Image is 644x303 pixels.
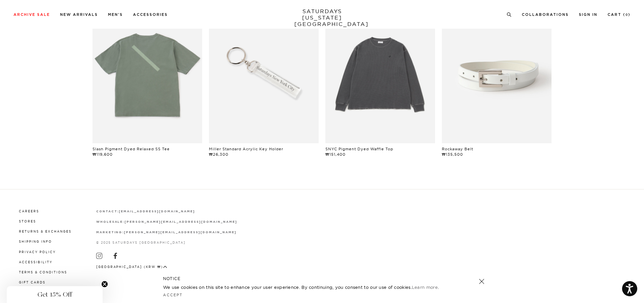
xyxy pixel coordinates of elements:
[412,284,438,290] a: Learn more
[209,147,283,151] a: Miller Standard Acrylic Key Holder
[19,230,72,233] a: Returns & Exchanges
[163,276,481,282] h5: NOTICE
[133,13,168,17] a: Accessories
[294,8,350,27] a: SATURDAYS[US_STATE][GEOGRAPHIC_DATA]
[37,291,72,299] span: Get 15% Off
[19,260,52,264] a: Accessibility
[14,13,50,17] a: Archive Sale
[579,13,597,17] a: Sign In
[608,13,630,17] a: Cart (0)
[19,270,67,274] a: Terms & Conditions
[119,210,195,213] strong: [EMAIL_ADDRESS][DOMAIN_NAME]
[108,13,123,17] a: Men's
[7,286,103,303] div: Get 15% OffClose teaser
[125,220,237,223] strong: [PERSON_NAME][EMAIL_ADDRESS][DOMAIN_NAME]
[125,220,237,223] a: [PERSON_NAME][EMAIL_ADDRESS][DOMAIN_NAME]
[19,219,36,223] a: Stores
[96,231,124,234] strong: marketing:
[124,231,236,234] strong: [PERSON_NAME][EMAIL_ADDRESS][DOMAIN_NAME]
[96,240,237,245] p: © 2025 Saturdays [GEOGRAPHIC_DATA]
[19,209,39,213] a: Careers
[96,220,125,223] strong: wholesale:
[442,152,463,157] span: ₩135,500
[209,152,229,157] span: ₩26,300
[325,147,393,151] a: SNYC Pigment Dyed Waffle Top
[96,264,167,269] button: [GEOGRAPHIC_DATA] (KRW ₩)
[522,13,569,17] a: Collaborations
[124,230,236,234] a: [PERSON_NAME][EMAIL_ADDRESS][DOMAIN_NAME]
[92,147,170,151] a: Slash Pigment Dyed Relaxed SS Tee
[163,284,457,291] p: We use cookies on this site to enhance your user experience. By continuing, you consent to our us...
[119,209,195,213] a: [EMAIL_ADDRESS][DOMAIN_NAME]
[92,152,113,157] span: ₩119,600
[60,13,98,17] a: New Arrivals
[19,280,46,284] a: Gift Cards
[101,281,108,287] button: Close teaser
[625,13,628,17] small: 0
[163,293,183,297] a: Accept
[325,152,346,157] span: ₩151,400
[19,240,52,243] a: Shipping Info
[96,210,119,213] strong: contact:
[19,250,56,254] a: Privacy Policy
[442,147,473,151] a: Rockaway Belt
